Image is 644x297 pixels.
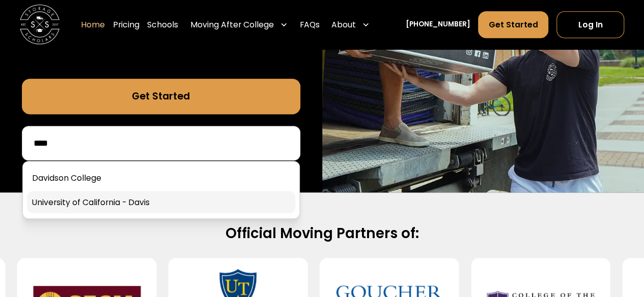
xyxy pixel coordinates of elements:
div: About [327,11,374,39]
a: Home [81,11,105,39]
div: Moving After College [190,19,274,30]
h2: Official Moving Partners of: [32,224,612,243]
a: FAQs [300,11,320,39]
a: Pricing [113,11,139,39]
a: Schools [147,11,178,39]
a: Log In [556,11,624,38]
a: [PHONE_NUMBER] [406,20,470,30]
div: Moving After College [186,11,292,39]
a: Get Started [478,11,548,38]
img: Storage Scholars main logo [20,5,60,45]
a: Get Started [22,79,300,114]
div: About [331,19,356,30]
